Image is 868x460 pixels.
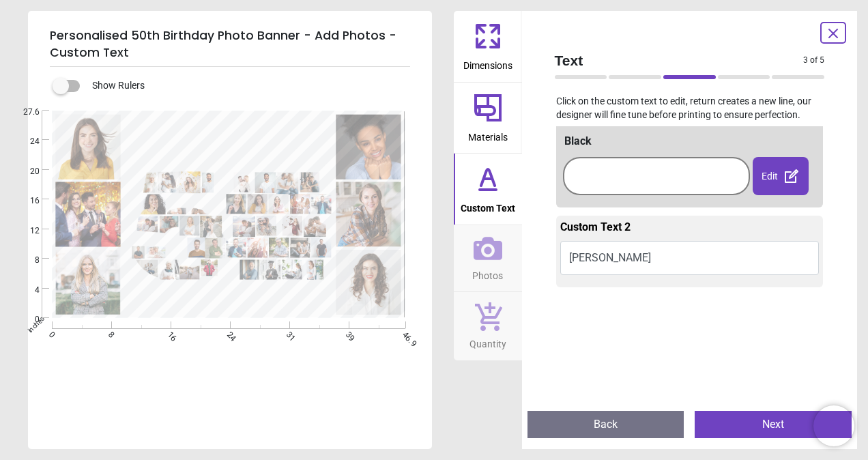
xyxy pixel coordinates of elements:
button: Materials [454,83,522,154]
p: Click on the custom text to edit, return creates a new line, our designer will fine tune before p... [544,95,836,121]
span: 3 of 5 [803,55,824,66]
div: Show Rulers [61,78,432,94]
iframe: Brevo live chat [813,405,854,446]
span: Custom Text [461,195,515,216]
span: Photos [472,263,503,283]
span: Materials [468,124,508,145]
span: Quantity [469,331,506,351]
button: Dimensions [454,11,522,82]
div: Black [564,134,820,149]
span: 16 [14,195,40,207]
div: Edit [753,157,809,195]
span: 4 [14,285,40,296]
span: 20 [14,166,40,177]
button: Custom Text [454,154,522,225]
span: Dimensions [463,53,512,73]
button: Back [527,411,684,438]
button: Photos [454,225,522,292]
span: 12 [14,225,40,237]
span: Custom Text 2 [560,220,631,233]
span: 0 [14,314,40,326]
button: [PERSON_NAME] [560,241,820,275]
span: 8 [14,255,40,266]
button: Next [695,411,852,438]
span: Text [555,51,804,70]
h5: Personalised 50th Birthday Photo Banner - Add Photos - Custom Text [50,22,410,67]
span: 24 [14,136,40,147]
button: Quantity [454,292,522,360]
span: 27.6 [14,106,40,118]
